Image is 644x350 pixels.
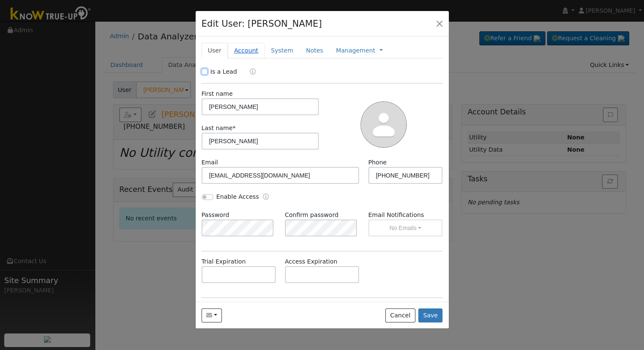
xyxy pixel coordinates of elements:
[202,308,222,323] button: adelat9206@gmail.com
[336,46,375,55] a: Management
[285,211,339,219] label: Confirm password
[263,192,269,202] a: Enable Access
[202,257,246,266] label: Trial Expiration
[228,43,265,58] a: Account
[385,308,415,323] button: Cancel
[202,89,233,98] label: First name
[202,124,236,133] label: Last name
[202,158,218,167] label: Email
[210,67,237,76] label: Is a Lead
[299,43,329,58] a: Notes
[216,192,259,201] label: Enable Access
[202,43,228,58] a: User
[243,67,256,77] a: Lead
[418,308,443,323] button: Save
[368,158,387,167] label: Phone
[368,211,443,219] label: Email Notifications
[285,257,337,266] label: Access Expiration
[232,125,235,131] span: Required
[202,211,229,219] label: Password
[202,17,322,31] h4: Edit User: [PERSON_NAME]
[265,43,300,58] a: System
[202,69,207,75] input: Is a Lead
